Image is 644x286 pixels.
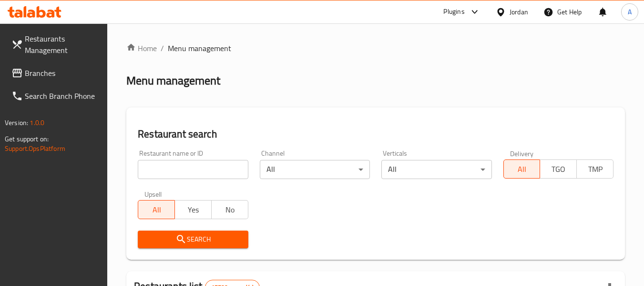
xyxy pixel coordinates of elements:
div: All [381,160,491,179]
a: Home [126,42,157,54]
span: 1.0.0 [30,117,44,129]
li: / [161,42,164,54]
span: All [142,203,171,217]
button: TMP [576,159,613,179]
button: All [138,200,175,219]
span: Search Branch Phone [25,90,100,102]
button: Yes [174,200,212,219]
button: All [503,159,541,179]
button: Search [138,231,248,248]
label: Upsell [144,191,162,197]
span: Menu management [168,42,231,54]
a: Support.OpsPlatform [5,142,65,155]
span: Yes [179,203,208,217]
a: Restaurants Management [4,27,108,62]
span: No [215,203,245,217]
span: Branches [25,67,100,79]
div: Jordan [510,7,528,17]
a: Search Branch Phone [4,85,108,107]
span: TMP [581,162,610,176]
nav: breadcrumb [126,42,625,54]
button: TGO [540,159,577,179]
div: All [260,160,370,179]
input: Search for restaurant name or ID.. [138,160,248,179]
h2: Restaurant search [138,127,613,141]
span: Search [145,233,240,245]
span: All [508,162,537,176]
span: TGO [544,162,573,176]
a: Branches [4,62,108,85]
span: Get support on: [5,133,49,145]
span: Version: [5,117,28,129]
label: Delivery [510,150,534,157]
button: No [211,200,248,219]
div: Plugins [443,6,464,18]
span: Restaurants Management [25,33,100,56]
h2: Menu management [126,73,220,88]
span: A [628,7,632,17]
